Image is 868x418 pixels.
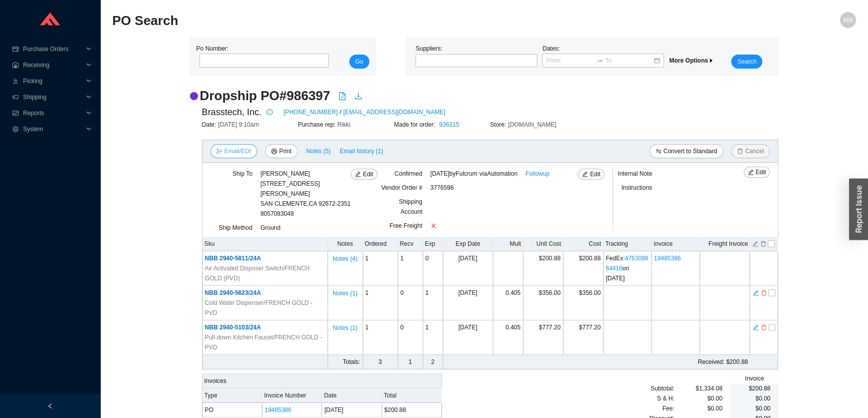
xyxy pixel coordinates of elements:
td: 1 [363,286,398,320]
span: Air Activated Disposer Switch/FRENCH GOLD (PVD) [205,263,325,283]
td: 1 [398,355,423,369]
span: Shipping Account [399,198,422,215]
span: delete [761,324,767,331]
span: $0.00 [707,403,722,413]
span: Confirmed [394,170,422,177]
td: 0 [423,251,443,286]
span: Cold Water Dispenser/FRENCH GOLD - PVD [205,298,325,318]
th: Cost [563,237,603,251]
span: [DOMAIN_NAME] [508,121,556,128]
div: Dates: [540,44,667,69]
button: delete [760,239,767,246]
span: Fee : [663,403,675,413]
td: [DATE] [443,286,493,320]
span: / [340,107,341,117]
div: 3776598 [430,183,589,197]
span: send [216,148,223,155]
a: [EMAIL_ADDRESS][DOMAIN_NAME] [343,107,445,117]
span: Subtotal: [650,383,674,393]
span: Rikki [337,121,350,128]
td: 1 [363,251,398,286]
button: Notes (4) [332,253,358,260]
span: Ship Method [219,224,252,231]
td: 0.405 [493,320,523,355]
th: Date [322,388,381,403]
a: Followup [525,169,549,179]
th: Tracking [603,237,652,251]
button: Notes (1) [332,322,358,329]
td: [DATE] [443,251,493,286]
span: S & H: [657,393,675,403]
button: edit [752,288,759,295]
span: Notes ( 4 ) [333,254,357,264]
div: $0.00 [675,393,723,403]
button: Notes (1) [332,288,358,295]
span: Notes ( 1 ) [333,323,357,333]
span: Store: [490,121,508,128]
th: Exp Date [443,237,493,251]
div: $0.00 [738,393,770,403]
button: delete [760,323,767,330]
span: Purchase Orders [23,41,83,57]
span: Brasstech, Inc. [202,105,262,120]
a: file-pdf [338,92,346,102]
span: swap-right [596,57,603,64]
span: download [354,92,362,100]
span: Edit [756,167,766,177]
span: edit [355,171,361,178]
td: 0 [398,320,423,355]
span: Instructions [621,184,652,191]
span: NBB 2940-5623/24A [205,289,261,296]
span: Edit [363,169,373,179]
button: edit [752,239,759,246]
span: Date: [202,121,219,128]
a: 19485386 [265,406,291,413]
span: Vendor Order # [381,184,422,191]
span: Search [737,57,756,67]
span: edit [582,171,588,178]
span: NBB 2940-5811/24A [205,255,261,262]
span: Made for order: [394,121,437,128]
span: [DATE] by Fulcrum [430,169,518,179]
span: Email history (1) [340,146,383,156]
span: Ship To [233,170,253,177]
span: caret-right [708,58,714,64]
span: Print [279,146,292,156]
button: Notes (5) [306,146,331,153]
h2: PO Search [112,12,670,30]
span: Free Freight [389,222,422,229]
button: deleteCancel [731,144,770,158]
td: [DATE] [322,403,381,417]
td: 3 [363,355,398,369]
td: $777.20 [563,320,603,355]
div: Sku [204,239,326,249]
button: sendEmail/EDI [210,144,257,158]
span: file-pdf [338,92,346,100]
button: delete [760,288,767,295]
span: Internal Note [617,170,652,177]
th: Freight Invoice [700,237,750,251]
td: $200.88 [382,403,442,417]
span: setting [12,126,19,132]
th: Notes [328,237,363,251]
span: Convert to Standard [664,146,717,156]
span: swap [656,148,662,155]
span: NBB 2940-5103/24A [205,324,261,331]
a: 19485386 [654,255,681,262]
span: 1 [400,255,404,262]
button: Search [731,55,762,69]
span: printer [271,148,277,155]
span: Reports [23,105,83,121]
span: delete [761,289,767,296]
td: 1 [363,320,398,355]
span: Receiving [23,57,83,73]
td: 2 [423,355,443,369]
a: 476309864416 [606,255,648,272]
th: Invoice Number [262,388,322,403]
span: Totals: [343,358,360,365]
td: $356.00 [523,286,563,320]
span: System [23,121,83,137]
th: Ordered [363,237,398,251]
button: editEdit [744,167,770,178]
span: edit [748,169,754,176]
